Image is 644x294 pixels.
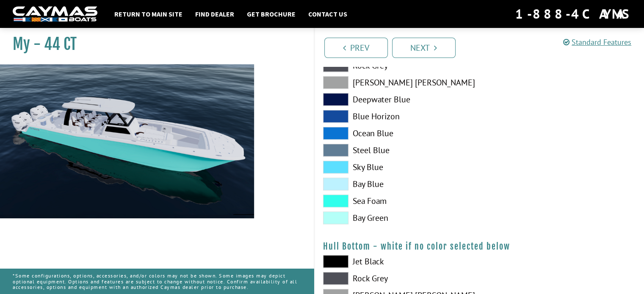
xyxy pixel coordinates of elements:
[110,8,187,19] a: Return to main site
[563,37,631,47] a: Standard Features
[323,255,471,268] label: Jet Black
[324,38,388,58] a: Prev
[323,144,471,157] label: Steel Blue
[515,5,631,23] div: 1-888-4CAYMAS
[323,161,471,173] label: Sky Blue
[13,6,97,22] img: white-logo-c9c8dbefe5ff5ceceb0f0178aa75bf4bb51f6bca0971e226c86eb53dfe498488.png
[323,212,471,224] label: Bay Green
[323,110,471,123] label: Blue Horizon
[323,272,471,285] label: Rock Grey
[13,269,301,294] p: *Some configurations, options, accessories, and/or colors may not be shown. Some images may depic...
[243,8,300,19] a: Get Brochure
[323,178,471,190] label: Bay Blue
[392,38,456,58] a: Next
[323,241,636,252] h4: Hull Bottom - white if no color selected below
[323,93,471,106] label: Deepwater Blue
[323,76,471,89] label: [PERSON_NAME] [PERSON_NAME]
[13,35,293,54] h1: My - 44 CT
[191,8,238,19] a: Find Dealer
[323,195,471,207] label: Sea Foam
[304,8,351,19] a: Contact Us
[323,127,471,140] label: Ocean Blue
